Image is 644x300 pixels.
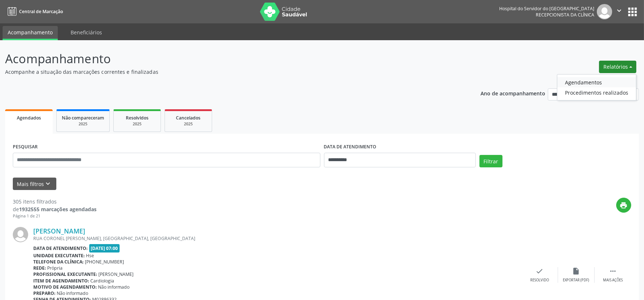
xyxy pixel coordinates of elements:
a: Acompanhamento [3,26,58,40]
span: Cancelados [176,115,201,121]
i: check [536,267,544,275]
label: DATA DE ATENDIMENTO [324,141,377,153]
b: Profissional executante: [33,271,97,277]
button: Mais filtroskeyboard_arrow_down [13,178,56,190]
a: Procedimentos realizados [557,87,636,98]
b: Rede: [33,265,46,271]
p: Acompanhe a situação das marcações correntes e finalizadas [5,68,449,76]
a: Agendamentos [557,77,636,87]
button: print [616,198,631,213]
i:  [609,267,617,275]
b: Unidade executante: [33,252,85,259]
ul: Relatórios [557,74,636,100]
img: img [13,227,28,242]
span: Não compareceram [62,115,104,121]
a: Central de Marcação [5,5,63,18]
div: 2025 [62,121,104,127]
div: Hospital do Servidor do [GEOGRAPHIC_DATA] [499,5,594,12]
span: Não informado [57,290,88,296]
span: Própria [48,265,63,271]
div: Exportar (PDF) [563,278,590,283]
button: Filtrar [479,155,502,167]
b: Item de agendamento: [33,278,89,284]
i: print [620,201,628,209]
button: apps [626,5,639,18]
i: insert_drive_file [572,267,580,275]
a: [PERSON_NAME] [33,227,85,235]
b: Preparo: [33,290,56,296]
label: PESQUISAR [13,141,38,153]
span: Cardiologia [91,278,114,284]
p: Acompanhamento [5,50,449,68]
button: Relatórios [599,61,636,73]
img: img [597,4,612,19]
div: 305 itens filtrados [13,198,97,205]
a: Beneficiários [65,26,107,39]
p: Ano de acompanhamento [481,88,545,98]
span: Resolvidos [126,115,148,121]
div: 2025 [170,121,207,127]
span: Hse [86,252,94,259]
span: [PERSON_NAME] [99,271,134,277]
div: RUA CORONEL [PERSON_NAME], [GEOGRAPHIC_DATA], [GEOGRAPHIC_DATA] [33,235,521,242]
strong: 1932555 marcações agendadas [19,206,97,213]
b: Motivo de agendamento: [33,284,97,290]
span: Recepcionista da clínica [536,12,594,18]
span: Central de Marcação [19,8,63,15]
div: Página 1 de 21 [13,213,97,219]
b: Telefone da clínica: [33,259,84,265]
i: keyboard_arrow_down [44,180,52,188]
b: Data de atendimento: [33,245,88,251]
div: Resolvido [530,278,549,283]
div: de [13,205,97,213]
div: Mais ações [603,278,623,283]
span: Não informado [98,284,130,290]
i:  [615,7,623,15]
span: [DATE] 07:00 [89,244,120,252]
span: Agendados [17,115,41,121]
button:  [612,4,626,19]
div: 2025 [119,121,155,127]
span: [PHONE_NUMBER] [85,259,124,265]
